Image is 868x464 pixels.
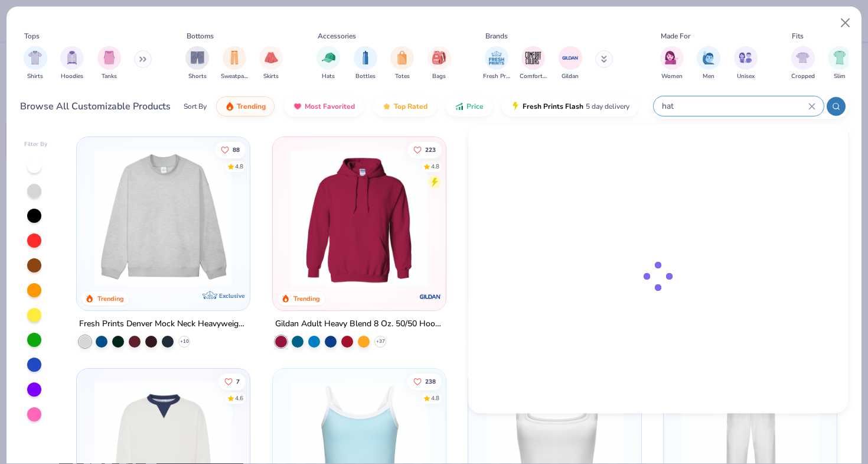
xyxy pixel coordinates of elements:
img: f5d85501-0dbb-4ee4-b115-c08fa3845d83 [89,149,238,287]
img: Cropped Image [796,51,810,64]
button: filter button [697,46,720,81]
img: 01756b78-01f6-4cc6-8d8a-3c30c1a0c8ac [285,149,434,287]
button: Top Rated [373,96,436,116]
div: Fits [792,31,804,41]
span: Exclusive [220,292,245,300]
button: Close [834,12,857,34]
img: Comfort Colors Image [524,49,542,67]
span: Cropped [791,72,815,81]
span: Shirts [27,72,43,81]
button: filter button [60,46,84,81]
span: Hats [322,72,335,81]
img: Slim Image [833,51,846,64]
img: Bottles Image [359,51,372,64]
img: Totes Image [396,51,409,64]
img: Gildan logo [419,285,442,309]
button: Most Favorited [284,96,364,116]
div: filter for Shirts [24,46,47,81]
div: Sort By [184,101,207,112]
span: Women [661,72,683,81]
button: filter button [185,46,209,81]
button: filter button [354,46,377,81]
span: + 10 [180,338,189,345]
button: filter button [483,46,510,81]
span: 88 [233,147,240,152]
div: 4.8 [430,162,439,171]
img: Bags Image [432,51,445,64]
img: Men Image [702,51,715,64]
div: filter for Cropped [791,46,815,81]
span: Skirts [263,72,279,81]
img: Sweatpants Image [228,51,241,64]
span: 7 [236,379,240,385]
span: Fresh Prints Flash [523,102,583,111]
img: TopRated.gif [382,102,391,111]
button: Fresh Prints Flash5 day delivery [502,96,638,116]
span: Bottles [355,72,376,81]
div: filter for Slim [828,46,851,81]
input: Try "T-Shirt" [661,99,808,113]
span: Top Rated [394,102,428,111]
button: filter button [660,46,684,81]
div: Accessories [318,31,356,41]
span: 223 [425,147,435,152]
span: Totes [395,72,410,81]
button: filter button [316,46,340,81]
span: 238 [425,379,435,385]
img: Tanks Image [103,51,116,64]
img: most_fav.gif [293,102,302,111]
img: Unisex Image [739,51,752,64]
div: 4.8 [430,394,439,403]
div: 4.8 [235,162,243,171]
div: filter for Unisex [734,46,758,81]
div: Fresh Prints Denver Mock Neck Heavyweight Sweatshirt [79,317,247,332]
div: filter for Bottles [354,46,377,81]
div: filter for Totes [390,46,414,81]
span: Price [466,102,484,111]
div: filter for Gildan [559,46,582,81]
img: Fresh Prints Image [488,49,505,67]
div: filter for Men [697,46,720,81]
span: + 37 [376,338,384,345]
span: Slim [834,72,846,81]
div: filter for Skirts [259,46,283,81]
div: Tops [24,31,40,41]
div: Browse All Customizable Products [20,99,171,113]
span: Men [703,72,714,81]
button: Like [218,374,246,390]
span: Bags [432,72,446,81]
button: Like [215,141,246,158]
img: Women Image [665,51,678,64]
img: Shirts Image [28,51,42,64]
span: Fresh Prints [483,72,510,81]
span: Gildan [562,72,579,81]
div: filter for Women [660,46,684,81]
button: filter button [390,46,414,81]
button: filter button [428,46,451,81]
button: Like [407,141,441,158]
img: Hats Image [322,51,335,64]
img: trending.gif [225,102,234,111]
span: Most Favorited [305,102,355,111]
div: Made For [661,31,690,41]
button: filter button [97,46,121,81]
img: Gildan Image [562,49,579,67]
span: Trending [237,102,266,111]
button: filter button [559,46,582,81]
button: Price [446,96,492,116]
span: Hoodies [61,72,83,81]
button: filter button [828,46,851,81]
div: Filter By [24,140,48,149]
div: Brands [485,31,508,41]
img: flash.gif [511,102,520,111]
span: Comfort Colors [520,72,547,81]
button: filter button [734,46,758,81]
button: Trending [216,96,275,116]
div: Gildan Adult Heavy Blend 8 Oz. 50/50 Hooded Sweatshirt [275,317,443,332]
div: filter for Tanks [97,46,121,81]
span: Unisex [737,72,755,81]
img: Skirts Image [265,51,278,64]
span: Shorts [188,72,207,81]
img: Hoodies Image [66,51,79,64]
div: 4.6 [235,394,243,403]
